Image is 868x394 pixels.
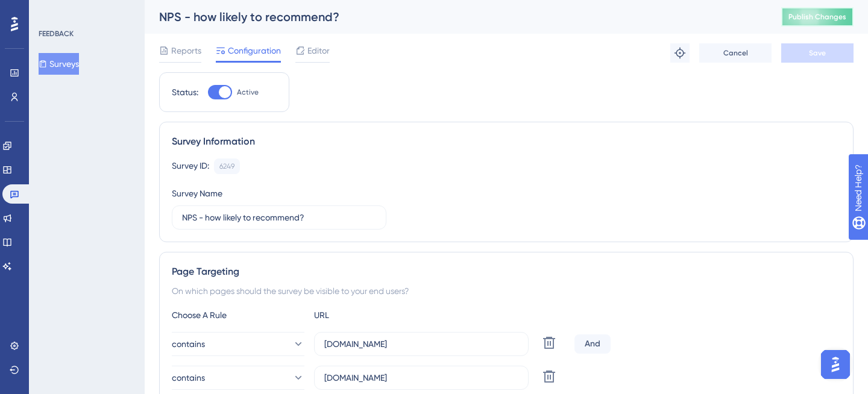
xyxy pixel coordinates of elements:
[172,337,205,351] span: contains
[324,371,518,384] input: yourwebsite.com/path
[182,211,376,224] input: Type your Survey name
[172,85,198,99] div: Status:
[314,308,447,322] div: URL
[817,346,854,383] iframe: UserGuiding AI Assistant Launcher
[28,3,75,17] span: Need Help?
[781,7,854,27] button: Publish Changes
[219,161,234,171] div: 6249
[237,87,259,97] span: Active
[159,8,751,25] div: NPS - how likely to recommend?
[228,43,281,58] span: Configuration
[172,284,841,298] div: On which pages should the survey be visible to your end users?
[172,264,841,279] div: Page Targeting
[172,158,209,174] div: Survey ID:
[172,186,222,201] div: Survey Name
[39,53,79,75] button: Surveys
[809,48,826,58] span: Save
[324,337,518,351] input: yourwebsite.com/path
[699,43,772,63] button: Cancel
[781,43,854,63] button: Save
[788,12,846,22] span: Publish Changes
[172,308,304,322] div: Choose A Rule
[172,366,304,390] button: contains
[172,332,304,356] button: contains
[172,371,205,385] span: contains
[574,334,611,354] div: And
[723,48,748,58] span: Cancel
[171,43,201,58] span: Reports
[39,29,74,39] div: FEEDBACK
[307,43,330,58] span: Editor
[172,134,841,149] div: Survey Information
